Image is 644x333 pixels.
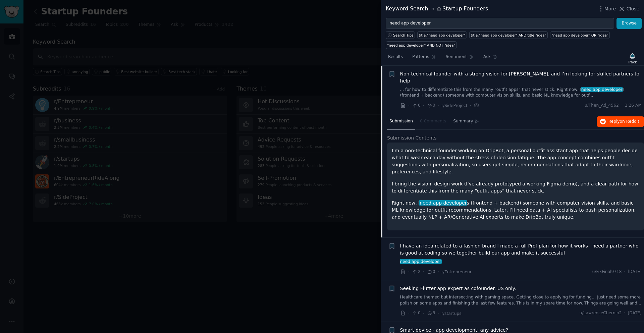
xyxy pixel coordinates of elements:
span: · [621,103,623,109]
button: Search Tips [386,31,415,39]
span: Summary [453,118,473,124]
button: Close [618,5,639,12]
span: More [604,5,616,12]
div: Keyword Search Startup Founders [386,5,488,13]
div: title:"need app developer" [419,33,466,38]
span: [DATE] [628,310,642,316]
span: Submission Contents [387,134,437,142]
a: "need app developer" OR "idea" [550,31,610,39]
span: · [423,310,424,317]
span: Patterns [412,54,429,60]
span: Submission [389,118,413,124]
a: Healthcare themed but intersecting with gaming space. Getting close to applying for funding… just... [400,294,642,306]
button: More [597,5,616,12]
a: I have an idea related to a fashion brand I made a full Prof plan for how it works I need a partn... [400,242,642,257]
p: I’m a non-technical founder working on DripBot, a personal outfit assistant app that helps people... [392,147,639,175]
span: Search Tips [393,33,414,38]
span: 2 [412,269,420,275]
span: · [470,102,471,109]
span: · [438,102,439,109]
span: r/SideProject [441,103,468,108]
a: Patterns [410,52,438,65]
span: u/Then_Ad_4562 [585,103,619,109]
span: 0 [427,103,435,109]
span: [DATE] [628,269,642,275]
a: Results [386,52,405,65]
div: "need app developer" AND NOT "idea" [387,43,455,48]
span: r/Entrepreneur [441,270,472,274]
span: Ask [483,54,491,60]
span: Sentiment [446,54,467,60]
div: "need app developer" OR "idea" [552,33,608,38]
a: Ask [481,52,500,65]
span: · [408,102,410,109]
span: · [408,268,410,275]
span: · [624,269,626,275]
span: Close [627,5,639,12]
div: title:"need app developer" AND title:"idea" [471,33,546,38]
span: 0 [412,103,420,109]
div: Track [628,60,637,64]
span: u/LawrenceChernin2 [580,310,622,316]
span: · [438,268,439,275]
p: I bring the vision, design work (I’ve already prototyped a working Figma demo), and a clear path ... [392,180,639,195]
span: 1:26 AM [625,103,642,109]
span: in [430,6,434,12]
span: 0 [427,269,435,275]
button: Browse [616,18,642,29]
a: Sentiment [443,52,476,65]
span: r/startups [441,311,462,316]
span: · [423,102,424,109]
span: Results [388,54,403,60]
span: need app developer [581,87,623,92]
input: Try a keyword related to your business [386,18,614,29]
span: Reply [608,119,639,125]
a: Non-technical founder with a strong vision for [PERSON_NAME], and I’m looking for skilled partner... [400,70,642,85]
a: title:"need app developer" [417,31,467,39]
a: "need app developer" AND NOT "idea" [386,41,457,49]
span: · [624,310,626,316]
a: need app developer [400,259,642,265]
span: on Reddit [620,119,639,124]
a: title:"need app developer" AND title:"idea" [469,31,548,39]
span: 0 [412,310,420,316]
span: 3 [427,310,435,316]
button: Track [626,51,639,65]
span: · [423,268,424,275]
span: need app developer [399,259,442,264]
a: Seeking Flutter app expert as cofounder. US only. [400,285,516,292]
span: u/FixFinal9718 [592,269,622,275]
span: · [438,310,439,317]
span: · [408,310,410,317]
button: Replyon Reddit [597,116,644,127]
a: ... for how to differentiate this from the many “outfit apps” that never stick. Right now, Ineed ... [400,87,642,99]
span: need app developer [419,200,467,206]
p: Right now, I s (frontend + backend) someone with computer vision skills, and basic ML knowledge f... [392,200,639,221]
